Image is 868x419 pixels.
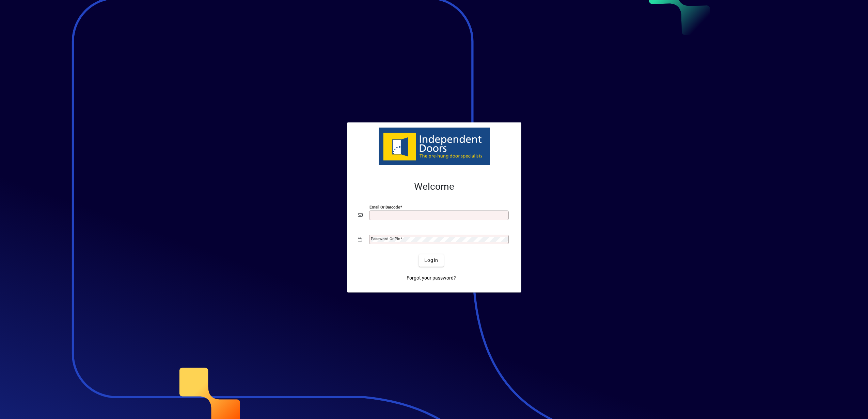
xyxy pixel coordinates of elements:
h2: Welcome [358,181,510,192]
button: Login [419,254,444,267]
a: Forgot your password? [404,272,459,284]
mat-label: Email or Barcode [369,204,400,209]
span: Login [424,257,438,264]
mat-label: Password or Pin [371,236,400,241]
span: Forgot your password? [407,274,456,282]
